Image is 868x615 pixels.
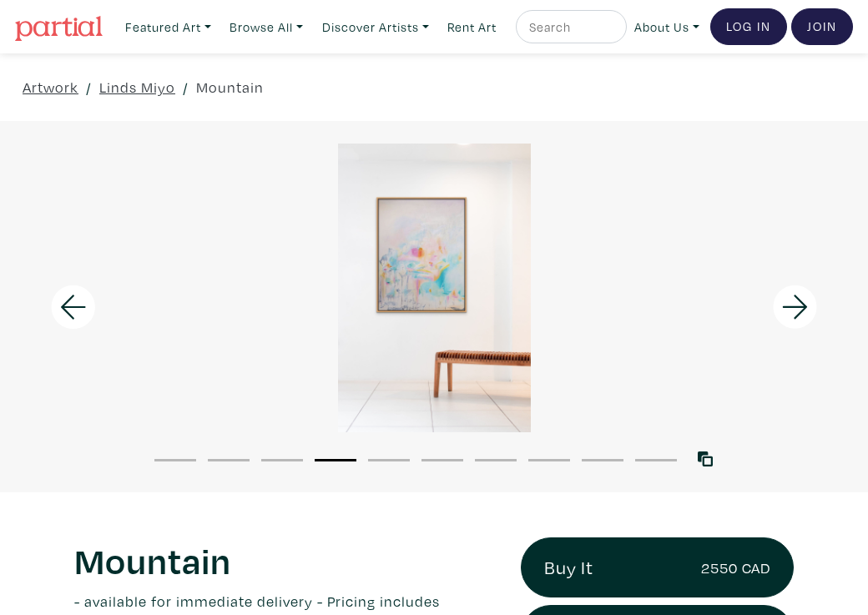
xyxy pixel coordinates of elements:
button: 4 of 10 [315,459,356,461]
a: Rent Art [440,10,504,44]
a: Buy It2550 CAD [521,537,794,597]
a: About Us [627,10,707,44]
span: / [183,76,189,98]
button: 10 of 10 [635,459,677,461]
input: Search [527,17,611,38]
a: Mountain [196,76,264,98]
button: 6 of 10 [421,459,463,461]
button: 8 of 10 [528,459,570,461]
button: 9 of 10 [582,459,623,461]
button: 1 of 10 [154,459,196,461]
button: 5 of 10 [368,459,410,461]
a: Artwork [23,76,78,98]
a: Join [791,8,853,45]
a: Log In [710,8,787,45]
button: 3 of 10 [261,459,303,461]
a: Featured Art [118,10,219,44]
span: / [86,76,92,98]
small: 2550 CAD [701,557,770,579]
a: Discover Artists [315,10,437,44]
h1: Mountain [74,537,496,582]
button: 7 of 10 [475,459,517,461]
a: Linds Miyo [99,76,175,98]
a: Browse All [222,10,310,44]
button: 2 of 10 [208,459,250,461]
